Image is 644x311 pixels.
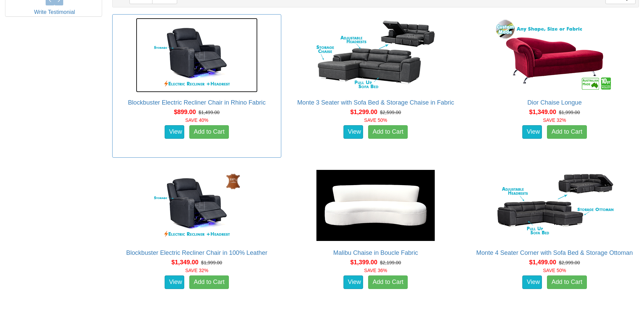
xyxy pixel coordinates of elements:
[315,168,436,243] img: Malibu Chaise in Boucle Fabric
[368,125,408,139] a: Add to Cart
[198,110,219,115] del: $1,499.00
[189,125,229,139] a: Add to Cart
[380,260,401,265] del: $2,199.00
[343,125,363,139] a: View
[350,109,377,115] span: $1,299.00
[364,117,387,123] font: SAVE 50%
[543,268,566,273] font: SAVE 50%
[547,125,587,139] a: Add to Cart
[543,117,566,123] font: SAVE 32%
[559,110,580,115] del: $1,999.00
[297,99,454,106] a: Monte 3 Seater with Sofa Bed & Storage Chaise in Fabric
[368,275,408,289] a: Add to Cart
[165,275,184,289] a: View
[185,268,208,273] font: SAVE 32%
[522,275,542,289] a: View
[136,168,258,243] img: Blockbuster Electric Recliner Chair in 100% Leather
[315,18,436,92] img: Monte 3 Seater with Sofa Bed & Storage Chaise in Fabric
[343,275,363,289] a: View
[185,117,208,123] font: SAVE 40%
[547,275,587,289] a: Add to Cart
[380,110,401,115] del: $2,599.00
[165,125,184,139] a: View
[174,109,196,115] span: $899.00
[350,259,377,266] span: $1,399.00
[171,259,198,266] span: $1,349.00
[529,259,556,266] span: $1,499.00
[559,260,580,265] del: $2,999.00
[189,275,229,289] a: Add to Cart
[529,109,556,115] span: $1,349.00
[201,260,222,265] del: $1,999.00
[476,249,633,256] a: Monte 4 Seater Corner with Sofa Bed & Storage Ottoman
[136,18,258,92] img: Blockbuster Electric Recliner Chair in Rhino Fabric
[522,125,542,139] a: View
[364,268,387,273] font: SAVE 36%
[126,249,267,256] a: Blockbuster Electric Recliner Chair in 100% Leather
[494,18,615,92] img: Dior Chaise Longue
[128,99,265,106] a: Blockbuster Electric Recliner Chair in Rhino Fabric
[494,168,615,243] img: Monte 4 Seater Corner with Sofa Bed & Storage Ottoman
[527,99,582,106] a: Dior Chaise Longue
[333,249,418,256] a: Malibu Chaise in Boucle Fabric
[34,9,75,15] a: Write Testimonial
